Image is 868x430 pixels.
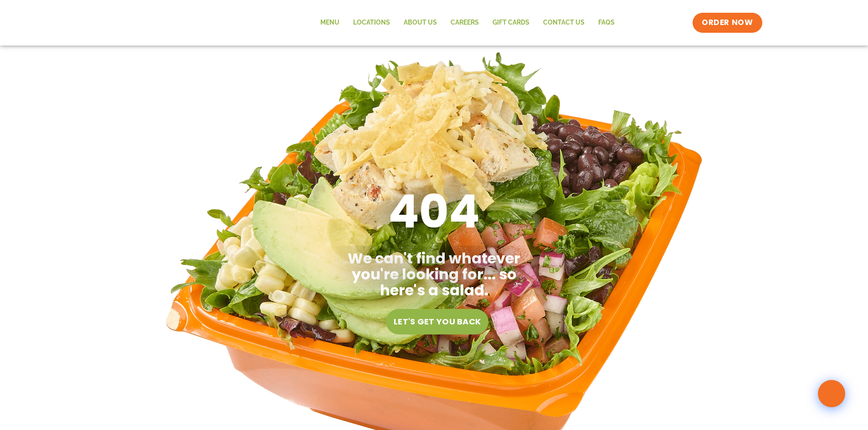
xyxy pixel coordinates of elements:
a: Let's get you back [386,309,488,334]
a: Locations [346,12,397,33]
a: FAQs [591,12,621,33]
h2: We can't find whatever you're looking for... so here's a salad. [329,250,539,298]
a: Contact Us [536,12,591,33]
a: Careers [444,12,486,33]
span: Let's get you back [394,317,481,327]
nav: Menu [313,12,621,33]
a: ORDER NOW [693,13,762,33]
span: ORDER NOW [702,17,753,28]
img: wpChatIcon [819,381,844,406]
img: new-SAG-logo-768×292 [106,5,243,41]
a: Menu [313,12,346,33]
a: GIFT CARDS [486,12,536,33]
h1: 404 [325,187,544,237]
a: About Us [397,12,444,33]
